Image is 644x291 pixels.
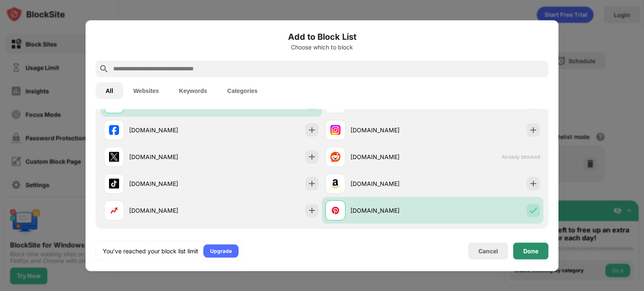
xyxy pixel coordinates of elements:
[129,126,211,134] div: [DOMAIN_NAME]
[351,126,433,134] div: [DOMAIN_NAME]
[351,206,433,215] div: [DOMAIN_NAME]
[330,205,340,215] img: favicons
[217,82,267,99] button: Categories
[330,178,340,188] img: favicons
[109,178,119,188] img: favicons
[103,247,198,255] div: You’ve reached your block list limit
[523,247,538,254] div: Done
[129,206,211,215] div: [DOMAIN_NAME]
[210,247,232,255] div: Upgrade
[478,247,498,255] div: Cancel
[99,64,109,74] img: search.svg
[169,82,217,99] button: Keywords
[501,154,540,160] span: Already blocked
[96,44,548,50] div: Choose which to block
[129,179,211,188] div: [DOMAIN_NAME]
[330,152,340,162] img: favicons
[96,82,123,99] button: All
[351,152,433,161] div: [DOMAIN_NAME]
[351,179,433,188] div: [DOMAIN_NAME]
[109,205,119,215] img: favicons
[330,125,340,135] img: favicons
[123,82,169,99] button: Websites
[109,152,119,162] img: favicons
[109,125,119,135] img: favicons
[96,30,548,43] h6: Add to Block List
[129,152,211,161] div: [DOMAIN_NAME]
